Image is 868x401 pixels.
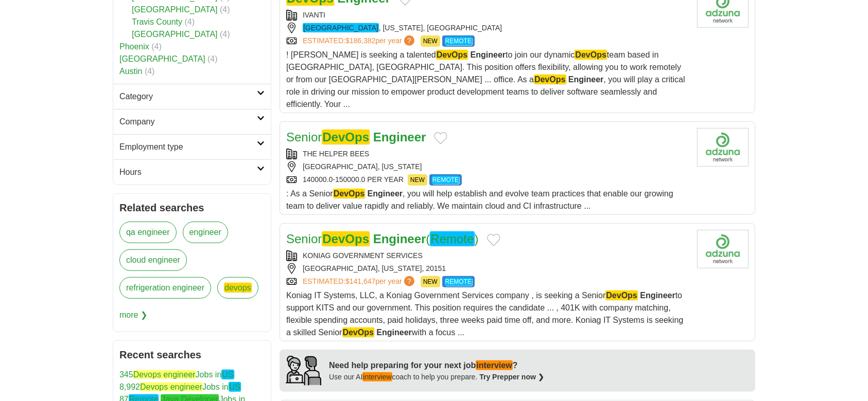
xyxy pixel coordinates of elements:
[224,283,252,293] em: devops
[113,109,271,134] a: Company
[575,50,606,60] em: DevOps
[362,372,392,381] em: interview
[132,5,218,14] a: [GEOGRAPHIC_DATA]
[119,116,257,128] h2: Company
[220,5,230,14] span: (4)
[376,328,411,337] strong: Engineer
[404,276,414,286] span: ?
[207,54,218,63] span: (4)
[119,166,257,178] h2: Hours
[432,176,459,184] em: REMOTE
[119,54,205,63] a: [GEOGRAPHIC_DATA]
[436,50,468,60] em: DevOps
[132,17,182,26] a: Travis County
[140,382,202,391] em: Devops engineer
[286,250,689,261] div: KONIAG GOVERNMENT SERVICES
[119,249,187,271] a: cloud engineer
[119,277,211,299] a: refrigeration engineer
[286,10,689,21] div: IVANTI
[345,277,375,285] span: $141,647
[286,50,685,108] span: ! [PERSON_NAME] is seeking a talented to join our dynamic team based in [GEOGRAPHIC_DATA], [GEOGR...
[329,359,544,372] div: Need help preparing for your next job ?
[286,130,426,144] a: SeniorDevOps Engineer
[113,159,271,185] a: Hours
[133,370,196,379] em: Devops engineer
[119,141,257,153] h2: Employment type
[220,30,230,39] span: (4)
[303,35,416,47] a: ESTIMATED:$186,382per year?
[430,231,474,246] em: Remote
[434,132,447,144] button: Add to favorite jobs
[404,35,414,46] span: ?
[479,373,544,381] a: Try Prepper now ❯
[286,23,689,33] div: , [US_STATE], [GEOGRAPHIC_DATA]
[605,290,637,300] em: DevOps
[329,372,544,382] div: Use our AI coach to help you prepare.
[697,128,749,167] img: Company logo
[487,234,500,246] button: Add to favorite jobs
[421,276,440,287] span: NEW
[183,222,228,243] a: engineer
[568,75,603,84] strong: Engineer
[476,360,512,370] em: interview
[119,90,257,103] h2: Category
[640,291,675,300] strong: Engineer
[303,23,379,32] em: [GEOGRAPHIC_DATA]
[119,222,177,243] a: qa engineer
[119,67,142,76] a: Austin
[373,130,426,144] strong: Engineer
[322,130,370,144] em: DevOps
[342,327,374,337] em: DevOps
[221,370,234,379] em: US
[368,189,403,198] strong: Engineer
[132,30,218,39] a: [GEOGRAPHIC_DATA]
[119,42,149,51] a: Phoenix
[303,276,416,287] a: ESTIMATED:$141,647per year?
[286,149,689,159] div: THE HELPER BEES
[151,42,162,51] span: (4)
[119,200,265,215] h2: Related searches
[229,382,241,392] em: US
[119,370,234,379] a: 345Devops engineerJobs inUS
[185,17,195,26] span: (4)
[534,75,566,84] em: DevOps
[286,263,689,274] div: [GEOGRAPHIC_DATA], [US_STATE], 20151
[333,189,365,198] em: DevOps
[445,278,472,286] em: REMOTE
[113,134,271,159] a: Employment type
[119,382,241,392] a: 8,992Devops engineerJobs inUS
[286,231,479,246] a: SeniorDevOps Engineer(Remote)
[408,174,427,186] span: NEW
[217,277,258,299] a: devops
[373,232,426,246] strong: Engineer
[113,84,271,109] a: Category
[286,161,689,172] div: [GEOGRAPHIC_DATA], [US_STATE]
[119,305,147,325] span: more ❯
[119,347,265,362] h2: Recent searches
[421,35,440,47] span: NEW
[445,37,472,45] em: REMOTE
[286,174,689,186] div: 140000.0-150000.0 PER YEAR
[322,231,370,246] em: DevOps
[345,37,375,45] span: $186,382
[697,230,749,268] img: Company logo
[145,67,155,76] span: (4)
[471,50,506,59] strong: Engineer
